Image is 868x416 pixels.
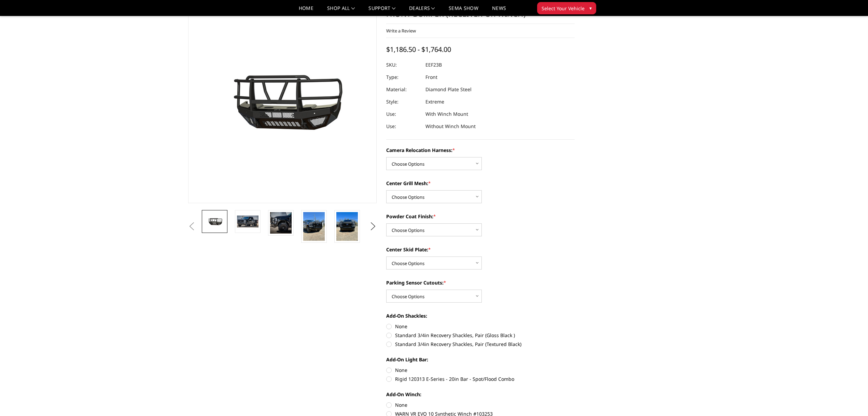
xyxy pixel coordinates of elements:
[386,332,575,339] label: Standard 3/4in Recovery Shackles, Pair (Gloss Black )
[386,45,451,54] span: $1,186.50 - $1,764.00
[386,312,575,319] label: Add-On Shackles:
[386,147,575,154] label: Camera Relocation Harness:
[425,120,476,133] dd: Without Winch Mount
[834,383,868,416] iframe: Chat Widget
[336,212,358,241] img: 2023-2026 Ford F250-350 - T2 Series - Extreme Front Bumper (receiver or winch)
[386,180,575,187] label: Center Grill Mesh:
[386,59,420,71] dt: SKU:
[409,6,435,16] a: Dealers
[386,96,420,108] dt: Style:
[386,246,575,253] label: Center Skid Plate:
[270,212,292,234] img: 2023-2026 Ford F250-350 - T2 Series - Extreme Front Bumper (receiver or winch)
[537,2,596,14] button: Select Your Vehicle
[386,323,575,330] label: None
[368,221,378,232] button: Next
[299,6,313,16] a: Home
[386,391,575,398] label: Add-On Winch:
[386,356,575,363] label: Add-On Light Bar:
[425,59,442,71] dd: EEF23B
[386,120,420,133] dt: Use:
[386,366,575,374] label: None
[425,96,444,108] dd: Extreme
[542,5,585,12] span: Select Your Vehicle
[386,401,575,408] label: None
[237,216,258,227] img: 2023-2026 Ford F250-350 - T2 Series - Extreme Front Bumper (receiver or winch)
[386,28,416,34] a: Write a Review
[386,213,575,220] label: Powder Coat Finish:
[492,6,506,16] a: News
[386,108,420,120] dt: Use:
[204,216,225,227] img: 2023-2026 Ford F250-350 - T2 Series - Extreme Front Bumper (receiver or winch)
[327,6,355,16] a: shop all
[386,71,420,83] dt: Type:
[425,71,437,83] dd: Front
[425,108,468,120] dd: With Winch Mount
[386,279,575,286] label: Parking Sensor Cutouts:
[386,375,575,383] label: Rigid 120313 E-Series - 20in Bar - Spot/Flood Combo
[386,341,575,348] label: Standard 3/4in Recovery Shackles, Pair (Textured Black)
[449,6,478,16] a: SEMA Show
[303,212,325,241] img: 2023-2026 Ford F250-350 - T2 Series - Extreme Front Bumper (receiver or winch)
[386,83,420,96] dt: Material:
[589,4,592,12] span: ▾
[425,83,472,96] dd: Diamond Plate Steel
[368,6,395,16] a: Support
[186,221,197,232] button: Previous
